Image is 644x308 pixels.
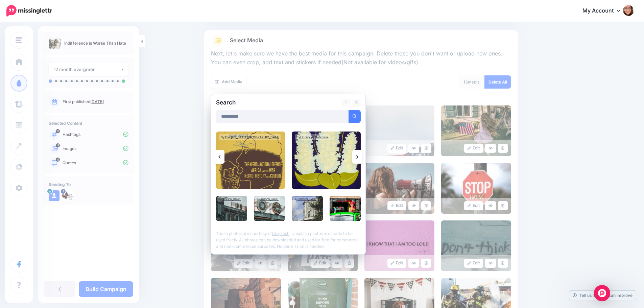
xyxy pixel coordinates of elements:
[464,259,483,268] a: Edit
[216,227,361,250] p: These photos are courtesy of . Unsplash photos are made to be used freely. All photos can be down...
[63,99,128,105] p: First published
[219,134,281,140] div: By
[49,37,61,49] img: 93c012a849dbdf8e846ec10fe7d5646f_thumb.jpg
[387,201,407,210] a: Edit
[56,129,60,133] span: 13
[569,291,636,300] a: Tell us how we can improve
[311,259,330,268] a: Edit
[464,144,483,153] a: Edit
[441,163,511,214] img: HT79YTHUO0EH4YCFU1MRP3YU0H45012L_large.jpg
[300,135,329,139] a: Library of Congress
[387,144,407,153] a: Edit
[458,75,485,89] div: media
[293,197,318,202] div: By
[90,99,104,104] a: [DATE]
[594,285,610,301] div: Open Intercom Messenger
[441,220,511,271] img: SKTFAANB0TR82XH7K3SAQU5VODU5H751_large.jpg
[217,197,242,202] div: By
[576,3,634,19] a: My Account
[331,197,346,202] div: By
[272,231,289,236] a: Unsplash
[297,198,316,201] a: [PERSON_NAME]
[216,100,236,105] h2: Search
[441,105,511,156] img: K208QRTT4J4VP7XZ2H6Q90MNHVEJ23II_large.jpg
[49,121,128,126] h4: Selected Content
[364,163,434,214] img: NSB1T9YN0ZEXIRWWNMW4ZKTQ5WQJVK0Y_large.jpg
[211,35,511,46] a: Select Media
[63,146,128,152] p: Images
[54,66,120,73] div: 12 month evergreen
[64,40,126,47] p: Indifference is Worse Than Hate
[211,75,246,89] a: Add Media
[49,63,128,76] button: 12 month evergreen
[295,134,330,140] div: By
[387,259,407,268] a: Edit
[63,132,128,138] p: Hashtags
[364,105,434,156] img: 3IW4NPUM3R98PZLNB2OMWRDDCMG0NKEN_large.jpg
[211,49,511,67] p: Next, let's make sure we have the best media for this campaign. Delete those you don't want or up...
[230,36,263,45] span: Select Media
[49,182,128,187] h4: Sending To
[222,198,241,201] a: [PERSON_NAME]
[16,37,22,43] img: menu.png
[364,220,434,271] img: XUUXLEL1IKZYLOJRCO7J9P32OJA1VOJ7_large.jpg
[234,259,253,268] a: Edit
[484,75,511,89] a: Delete All
[56,158,60,162] span: 19
[63,160,128,166] p: Quotes
[335,198,345,201] a: Quino Al
[6,5,52,17] img: Missinglettr
[224,135,279,139] a: The [US_STATE][GEOGRAPHIC_DATA]
[49,190,59,201] img: user_default_image.png
[255,197,280,202] div: By
[463,79,468,85] span: 13
[464,201,483,210] a: Edit
[292,132,361,189] img: Let them grow. Poster by artist Stanley Thomas Clough for the Ohio: Federal Arts Project, W.P.A.,...
[62,190,73,201] img: 338519712_174202458790282_2233394630274058588_n-bsa150535.jpg
[216,132,285,189] img: Schomburg Center for Research in Black Culture, Art and Artifacts Division, The New York Public L...
[260,198,279,201] a: [PERSON_NAME]
[56,143,60,147] span: 13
